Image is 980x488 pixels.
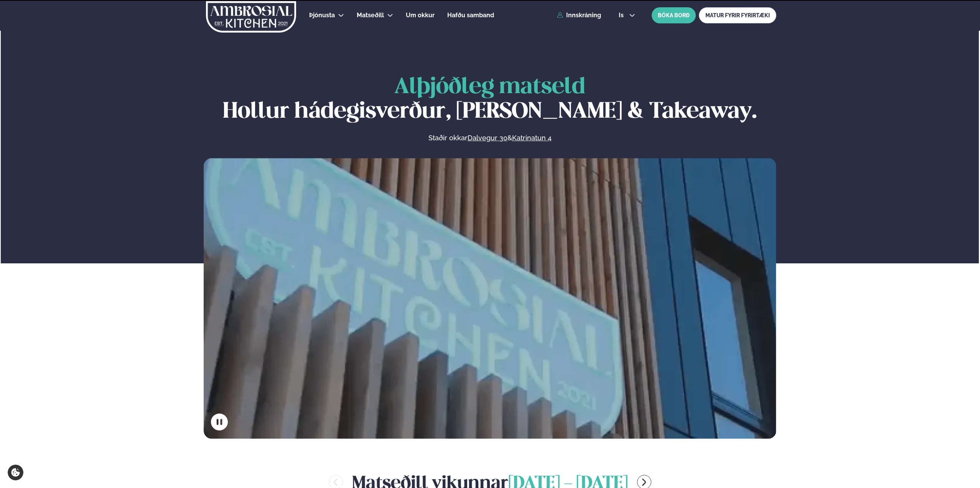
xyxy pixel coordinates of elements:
[204,75,776,124] h1: Hollur hádegisverður, [PERSON_NAME] & Takeaway.
[357,12,384,19] span: Matseðill
[652,7,696,23] button: BÓKA BORÐ
[468,133,507,143] a: Dalvegur 30
[406,12,435,19] span: Um okkur
[447,12,494,19] span: Hafðu samband
[613,12,641,18] button: is
[8,465,23,480] a: Cookie settings
[357,11,384,20] a: Matseðill
[512,133,552,143] a: Katrinatun 4
[699,7,776,23] a: MATUR FYRIR FYRIRTÆKI
[557,12,601,19] a: Innskráning
[345,133,635,143] p: Staðir okkar &
[406,11,435,20] a: Um okkur
[394,77,585,98] span: Alþjóðleg matseld
[205,1,297,33] img: logo
[309,12,335,19] span: Þjónusta
[619,12,626,18] span: is
[447,11,494,20] a: Hafðu samband
[309,11,335,20] a: Þjónusta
